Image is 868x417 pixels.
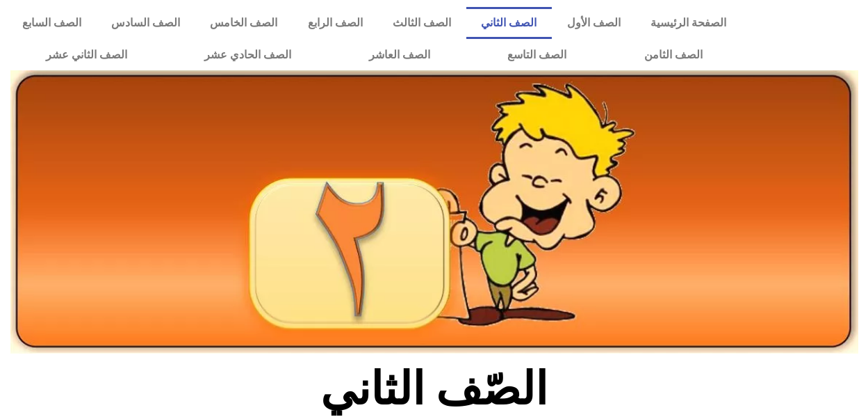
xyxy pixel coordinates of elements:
h2: الصّف الثاني [204,362,664,416]
a: الصف الأول [552,7,635,39]
a: الصف الرابع [293,7,377,39]
a: الصف العاشر [330,39,469,71]
a: الصف الثالث [377,7,466,39]
a: الصف الثاني [466,7,552,39]
a: الصفحة الرئيسية [635,7,741,39]
a: الصف السادس [96,7,195,39]
a: الصف السابع [7,7,96,39]
a: الصف الخامس [195,7,293,39]
a: الصف الثامن [605,39,742,71]
a: الصف الحادي عشر [166,39,331,71]
a: الصف التاسع [469,39,606,71]
a: الصف الثاني عشر [7,39,166,71]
